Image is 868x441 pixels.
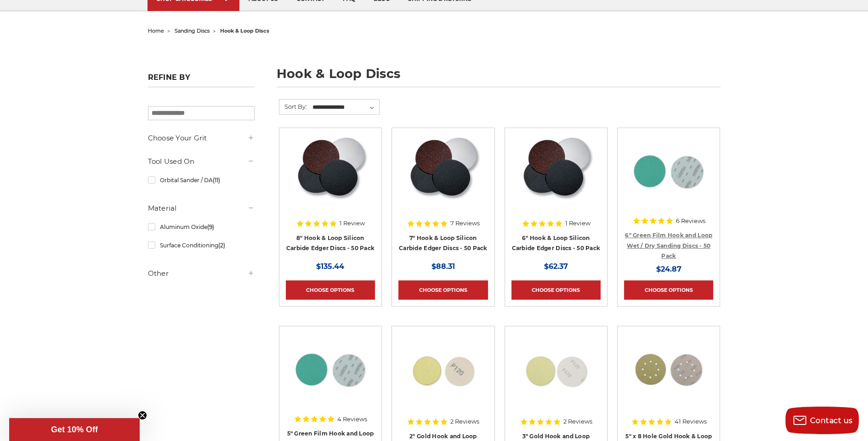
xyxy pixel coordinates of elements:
a: Quick view [411,360,475,379]
a: 5 inch 8 hole gold velcro disc stack [624,333,713,422]
img: 2 inch hook loop sanding discs gold [406,333,480,406]
a: Side-by-side 5-inch green film hook and loop sanding disc p60 grit and loop back [286,333,375,422]
span: hook & loop discs [220,28,269,34]
span: 1 Review [340,220,365,226]
a: 7" Hook & Loop Silicon Carbide Edger Discs - 50 Pack [399,234,487,252]
div: Get 10% OffClose teaser [9,418,140,441]
a: Aluminum Oxide [148,219,255,235]
img: Silicon Carbide 6" Hook & Loop Edger Discs [519,134,593,208]
img: 3 inch gold hook and loop sanding discs [519,333,593,406]
a: 2 inch hook loop sanding discs gold [398,333,488,422]
a: 3 inch gold hook and loop sanding discs [511,333,601,422]
a: Orbital Sander / DA [148,172,255,188]
span: $135.44 [316,262,344,271]
a: Quick view [299,360,362,379]
img: 5 inch 8 hole gold velcro disc stack [632,333,705,406]
span: $62.37 [544,262,568,271]
label: Sort By: [279,100,307,113]
span: 6 Reviews [676,218,705,224]
a: Choose Options [624,280,713,300]
h1: hook & loop discs [277,67,720,87]
h5: Material [148,203,255,214]
span: $88.31 [431,262,455,271]
a: Quick view [637,162,700,180]
a: 6" Green Film Hook and Loop Wet / Dry Sanding Discs - 50 Pack [625,232,712,259]
img: Silicon Carbide 8" Hook & Loop Edger Discs [293,134,368,208]
a: Quick view [411,162,475,180]
a: Silicon Carbide 7" Hook & Loop Edger Discs [398,134,488,223]
a: Choose Options [398,280,488,300]
span: 7 Reviews [450,220,480,226]
h5: Refine by [148,73,255,87]
span: (11) [212,177,220,184]
a: Choose Options [511,280,601,300]
img: Silicon Carbide 7" Hook & Loop Edger Discs [406,134,480,208]
img: 6-inch 60-grit green film hook and loop sanding discs with fast cutting aluminum oxide for coarse... [632,134,705,208]
a: Surface Conditioning [148,237,255,253]
h5: Other [148,268,255,279]
button: Close teaser [138,411,147,420]
span: 2 Reviews [563,419,592,424]
h5: Tool Used On [148,156,255,167]
a: 8" Hook & Loop Silicon Carbide Edger Discs - 50 Pack [286,234,374,252]
a: sanding discs [175,28,210,34]
span: 1 Review [565,220,590,226]
a: Quick view [637,360,700,379]
span: Contact us [810,416,853,425]
a: Quick view [524,162,588,180]
a: home [148,28,164,34]
a: Silicon Carbide 6" Hook & Loop Edger Discs [511,134,601,223]
span: 4 Reviews [337,416,367,422]
a: 6-inch 60-grit green film hook and loop sanding discs with fast cutting aluminum oxide for coarse... [624,134,713,223]
h5: Choose Your Grit [148,133,255,144]
span: 41 Reviews [675,419,707,424]
span: $24.87 [656,265,681,274]
span: (9) [207,223,214,230]
button: Contact us [785,407,859,434]
span: Get 10% Off [51,425,98,434]
a: Quick view [524,360,588,379]
a: Choose Options [286,280,375,300]
a: 6" Hook & Loop Silicon Carbide Edger Discs - 50 Pack [512,234,600,252]
select: Sort By: [311,100,380,114]
a: Silicon Carbide 8" Hook & Loop Edger Discs [286,134,375,223]
a: Quick view [299,162,362,180]
img: Side-by-side 5-inch green film hook and loop sanding disc p60 grit and loop back [294,333,367,406]
span: (2) [218,242,225,249]
span: 2 Reviews [450,419,479,424]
